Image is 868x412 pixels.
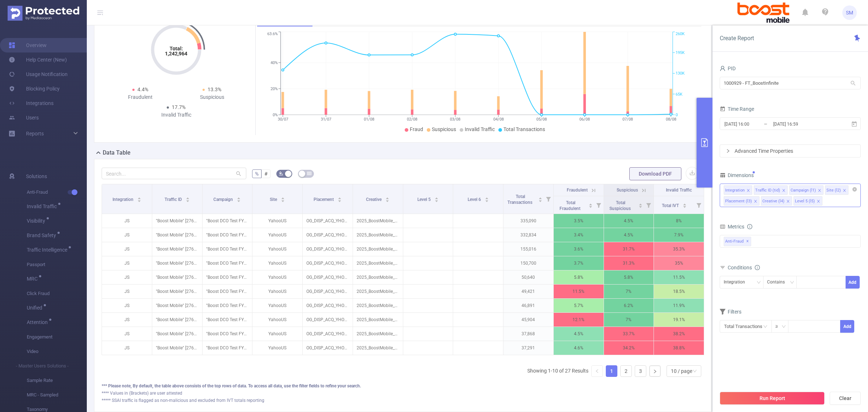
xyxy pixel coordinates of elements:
i: icon: table [307,171,311,176]
p: "Boost DCO Test FY25" [280591] [203,313,252,327]
span: Creative [366,197,383,202]
p: "Boost DCO Test FY25" [280591] [203,299,252,312]
tspan: 195K [676,50,685,55]
tspan: 01/08 [363,117,374,122]
p: 18.5% [654,285,704,298]
li: Showing 1-10 of 27 Results [527,365,588,377]
tspan: 31/07 [320,117,331,122]
tspan: 0 [676,113,678,117]
p: 31.7% [604,242,654,256]
p: 2025_BoostMobile_StoreLocator_728x90.zip [5403590] [353,256,403,270]
p: "Boost DCO Test FY25" [280591] [203,327,252,341]
span: Total Suspicious [609,200,632,211]
span: Reports [26,131,44,136]
div: **** Values in (Brackets) are user attested [102,390,704,396]
p: JS [102,242,152,256]
i: icon: close [782,189,786,193]
p: YahooUS [252,256,302,270]
i: Filter menu [593,196,604,214]
p: 3.5% [554,214,604,228]
span: Metrics [720,224,744,230]
p: OG_DISP_ACQ_YHOO_AWR_NA_UPPER_IND_PRGM_FY25_RTG-DCOTestNoMap_160x600 [9616073] [303,270,353,284]
i: icon: caret-down [137,199,141,201]
p: 31.3% [604,256,654,270]
p: "Boost DCO Test FY25" [280591] [203,270,252,284]
p: 4.6% [554,341,604,355]
tspan: 05/08 [536,117,546,122]
p: YahooUS [252,242,302,256]
p: 37,868 [503,327,553,341]
p: 5.8% [554,270,604,284]
p: 11.5% [654,270,704,284]
p: "Boost Mobile" [27637] [152,242,202,256]
span: Filters [720,309,741,315]
p: 332,834 [503,228,553,242]
a: 2 [621,366,631,377]
p: OG_DISP_ACQ_YHOO_AWR_NA_UPPER_IND_PRGM_FY25_RTG-DCOTestMap_728x90 [9616069] [303,242,353,256]
div: Sort [186,196,190,201]
h2: Data Table [103,148,131,157]
a: 1 [606,366,617,377]
tspan: 1,242,964 [165,51,187,56]
i: icon: down [790,280,794,285]
p: JS [102,214,152,228]
span: Invalid Traffic [465,126,495,132]
span: Traffic Intelligence [27,247,70,252]
p: 3.7% [554,256,604,270]
p: "Boost DCO Test FY25" [280591] [203,242,252,256]
tspan: 130K [676,71,685,76]
i: icon: caret-down [434,199,438,201]
p: OG_DISP_ACQ_YHOO_AWR_NA_UPPER_IND_PRGM_FY25_RTG-DCOTestNoMap_300x600 [9616072] [303,313,353,327]
p: JS [102,285,152,298]
i: icon: caret-down [186,199,190,201]
p: 155,016 [503,242,553,256]
p: "Boost Mobile" [27637] [152,256,202,270]
p: OG_DISP_ACQ_YHOO_AWR_NA_UPPER_IND_PRGM_FY25_RTG-DCOTestMap_970x250 [9616065] [303,341,353,355]
i: icon: left [595,369,599,373]
p: YahooUS [252,327,302,341]
div: Campaign (l1) [791,186,816,195]
p: 150,700 [503,256,553,270]
tspan: 0% [273,113,278,117]
div: ***** SSAI traffic is flagged as non-malicious and excluded from IVT totals reporting [102,397,704,404]
p: 2025_BoostMobile_StoreLocator_728x90.zip [5403590] [353,242,403,256]
span: Integration [112,197,135,202]
p: 4.5% [604,228,654,242]
p: "Boost Mobile" [27637] [152,285,202,298]
span: ✕ [746,237,749,246]
i: icon: user [720,66,726,71]
p: "Boost DCO Test FY25" [280591] [203,214,252,228]
i: icon: caret-down [281,199,285,201]
p: YahooUS [252,313,302,327]
i: icon: caret-up [485,196,489,198]
i: icon: info-circle [747,224,752,229]
span: Anti-Fraud [724,237,751,246]
tspan: 02/08 [407,117,417,122]
span: Level 5 [417,197,432,202]
i: icon: caret-down [337,199,341,201]
p: 2025_BoostMobile_StoreLocator_300x600.zip [5403514] [353,285,403,298]
p: OG_DISP_ACQ_YHOO_AWR_NA_UPPER_IND_PRGM_FY25_RTG-DCOTestMap_300x250 [9616066] [303,214,353,228]
a: Users [9,110,39,125]
p: YahooUS [252,214,302,228]
li: Traffic ID (tid) [754,185,788,195]
span: Level 6 [468,197,482,202]
p: YahooUS [252,341,302,355]
input: Start date [724,119,782,129]
tspan: 07/08 [622,117,633,122]
p: OG_DISP_ACQ_YHOO_AWR_NA_UPPER_IND_PRGM_FY25_RTG-DCOTestMap_160x600 [9616068] [303,299,353,312]
span: Fraudulent [567,188,588,193]
i: icon: caret-down [538,199,542,201]
p: 2025_BoostMobile_StoreLocator_300x250.zip [5377429] [353,214,403,228]
span: % [255,171,259,177]
div: Suspicious [176,93,248,101]
tspan: 20% [271,87,278,91]
i: icon: caret-up [683,202,687,205]
i: icon: caret-up [137,196,141,198]
a: 3 [635,366,646,377]
span: 17.7% [172,104,186,110]
div: Sort [588,202,593,207]
p: 38.2% [654,327,704,341]
p: "Boost Mobile" [27637] [152,327,202,341]
p: JS [102,341,152,355]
